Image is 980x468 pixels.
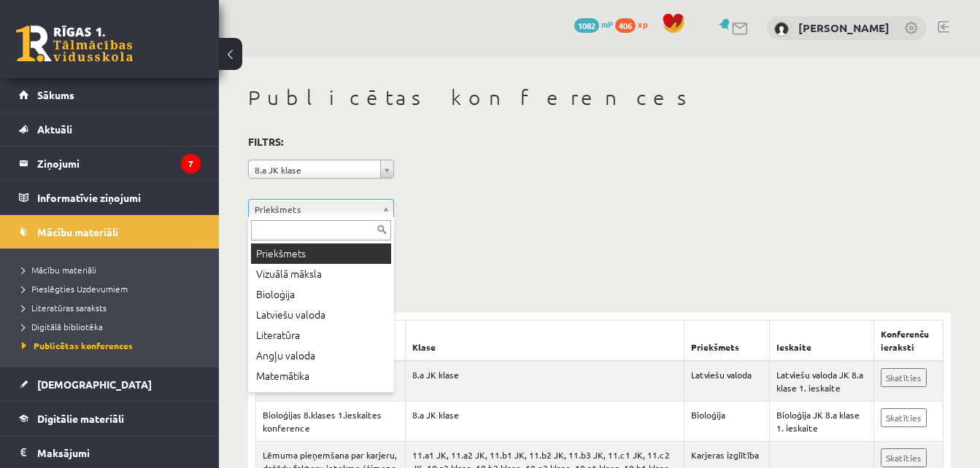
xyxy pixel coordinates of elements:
div: Priekšmets [251,243,391,264]
div: Matemātika [251,366,391,386]
div: Latviešu valoda [251,305,391,325]
div: Vizuālā māksla [251,264,391,284]
div: Literatūra [251,325,391,346]
div: Angļu valoda [251,346,391,366]
div: Latvijas un pasaules vēsture [251,386,391,407]
div: Bioloģija [251,284,391,305]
